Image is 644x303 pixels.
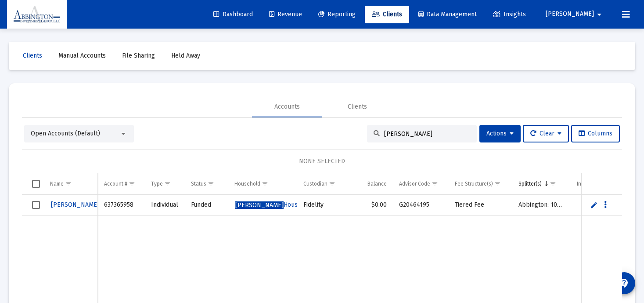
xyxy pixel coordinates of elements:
div: Funded [191,201,222,209]
td: Column Fee Structure(s) [449,173,512,194]
span: Clients [23,52,42,59]
span: Held Away [171,52,200,59]
div: Fee Structure(s) [455,180,493,187]
span: Open Accounts (Default) [31,130,100,137]
td: G20464195 [393,195,449,216]
span: Columns [579,130,612,137]
td: 637365958 [98,195,144,216]
div: Splitter(s) [518,180,542,187]
div: Select all [32,180,40,188]
span: Show filter options for column 'Splitter(s)' [550,180,556,187]
span: Show filter options for column 'Account #' [129,180,135,187]
a: Reporting [311,6,363,23]
a: Held Away [164,47,207,65]
div: Select row [32,201,40,209]
div: Type [151,180,163,187]
td: Column Account # [98,173,144,194]
a: Clients [16,47,49,65]
td: Column Balance [351,173,393,194]
div: Balance [367,180,387,187]
td: Abbington: 100.0 [512,195,571,216]
td: Fidelity [297,195,351,216]
span: Reporting [318,11,356,18]
input: Search [384,130,470,138]
button: Columns [571,125,620,142]
span: Show filter options for column 'Name' [65,180,72,187]
a: Data Management [411,6,484,23]
div: Advisor Code [399,180,430,187]
td: Column Investment Model [571,173,640,194]
td: Column Splitter(s) [512,173,571,194]
div: NONE SELECTED [29,157,615,166]
div: Investment Model [577,180,619,187]
a: Edit [590,201,598,209]
div: Status [191,180,206,187]
a: Dashboard [206,6,260,23]
a: Insights [486,6,533,23]
button: Actions [479,125,521,142]
mat-icon: contact_support [619,278,630,288]
div: Custodian [303,180,327,187]
td: Column Household [228,173,297,194]
a: Manual Accounts [51,47,113,65]
a: Clients [365,6,409,23]
div: Clients [348,102,367,111]
a: Revenue [262,6,309,23]
span: [PERSON_NAME] [235,201,284,209]
span: Show filter options for column 'Advisor Code' [432,180,438,187]
a: [PERSON_NAME]Household [234,198,315,212]
td: Column Status [185,173,228,194]
td: Tiered Fee [449,195,512,216]
td: Column Type [145,173,185,194]
span: Clear [530,130,561,137]
span: File Sharing [122,52,155,59]
span: Show filter options for column 'Status' [208,180,214,187]
span: Data Management [418,11,477,18]
span: Insights [493,11,526,18]
span: Dashboard [213,11,253,18]
td: Column Name [44,173,98,194]
span: [PERSON_NAME] [51,201,148,208]
td: $0.00 [351,195,393,216]
span: Actions [486,130,514,137]
div: Household [234,180,260,187]
span: Show filter options for column 'Fee Structure(s)' [494,180,501,187]
span: Manual Accounts [58,52,106,59]
span: Show filter options for column 'Type' [164,180,171,187]
a: [PERSON_NAME] [50,198,148,212]
td: Column Custodian [297,173,351,194]
span: Show filter options for column 'Household' [262,180,268,187]
span: Clients [372,11,402,18]
td: Column Advisor Code [393,173,449,194]
img: Dashboard [14,6,60,23]
button: [PERSON_NAME] [535,5,615,23]
span: Household [235,201,314,208]
span: Show filter options for column 'Custodian' [329,180,335,187]
td: Individual [145,195,185,216]
mat-icon: arrow_drop_down [594,6,604,23]
div: Name [50,180,64,187]
a: File Sharing [115,47,162,65]
span: [PERSON_NAME] [546,11,594,18]
span: Revenue [269,11,302,18]
div: Account # [104,180,127,187]
div: Accounts [274,102,300,111]
button: Clear [523,125,569,142]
